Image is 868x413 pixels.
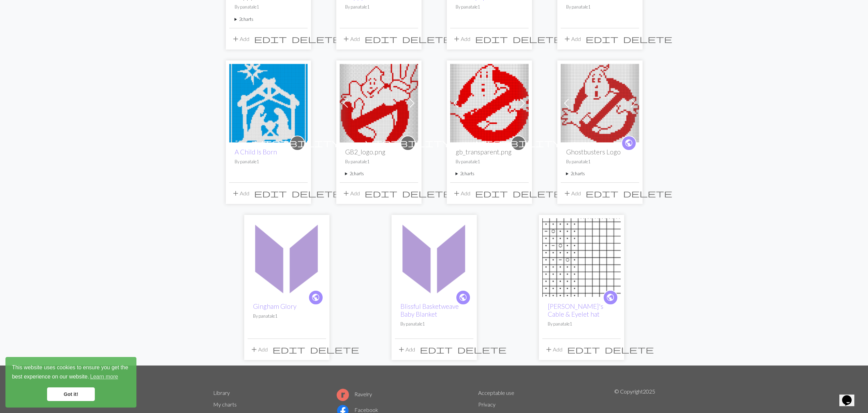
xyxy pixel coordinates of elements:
[450,32,473,45] button: Add
[561,99,639,106] a: Ghostbusters Logo
[420,345,453,354] i: Edit
[254,189,287,197] i: Edit
[395,343,417,356] button: Add
[561,64,639,142] img: Ghostbusters Logo
[476,136,561,150] i: private
[235,4,302,10] p: By panatale1
[606,292,615,303] span: public
[475,34,508,44] span: edit
[365,138,451,148] span: visibility
[337,391,372,397] a: Ravelry
[232,34,240,44] span: add
[459,292,467,303] span: public
[292,34,341,44] span: delete
[270,343,308,356] button: Edit
[456,290,471,305] a: public
[229,64,308,142] img: A Child Is Born
[545,345,553,354] span: add
[365,136,451,150] i: private
[365,34,397,44] span: edit
[566,4,634,10] p: By panatale1
[478,401,496,408] a: Privacy
[475,189,508,198] span: edit
[566,170,634,177] summary: 2charts
[475,189,508,197] i: Edit
[248,253,326,260] a: Gingham Glory
[566,148,634,156] h2: Ghostbusters Logo
[395,253,473,260] a: Blissful Basketweave Baby Blanket
[5,357,136,408] div: cookieconsent
[624,138,633,148] span: public
[453,189,461,198] span: add
[542,218,621,297] img: Hermione's Cable & Eyelet hat
[213,401,237,408] a: My charts
[548,321,615,327] p: By panatale1
[623,34,672,44] span: delete
[602,343,656,356] button: Delete
[565,343,602,356] button: Edit
[310,345,359,354] span: delete
[456,170,523,177] summary: 2charts
[254,189,287,198] span: edit
[235,159,302,165] p: By panatale1
[400,321,468,327] p: By panatale1
[89,372,119,382] a: learn more about cookies
[586,35,618,43] i: Edit
[586,34,618,44] span: edit
[362,187,400,200] button: Edit
[621,32,675,45] button: Delete
[450,187,473,200] button: Add
[235,16,302,23] summary: 2charts
[563,34,571,44] span: add
[254,34,287,44] span: edit
[473,32,510,45] button: Edit
[583,32,621,45] button: Edit
[232,189,240,198] span: add
[292,189,341,198] span: delete
[289,187,343,200] button: Delete
[345,170,413,177] summary: 2charts
[456,4,523,10] p: By panatale1
[342,34,350,44] span: add
[365,189,397,197] i: Edit
[273,345,305,354] span: edit
[229,32,252,45] button: Add
[400,187,454,200] button: Delete
[605,345,654,354] span: delete
[340,99,418,106] a: GB2_logo.png
[567,345,600,354] i: Edit
[513,34,562,44] span: delete
[252,187,289,200] button: Edit
[345,159,413,165] p: By panatale1
[586,189,618,197] i: Edit
[456,148,523,156] h2: gb_transparent.png
[567,345,600,354] span: edit
[475,35,508,43] i: Edit
[586,189,618,198] span: edit
[253,313,321,319] p: By panatale1
[417,343,455,356] button: Edit
[476,138,561,148] span: visibility
[248,343,270,356] button: Add
[457,345,506,354] span: delete
[561,32,583,45] button: Add
[402,189,451,198] span: delete
[455,343,509,356] button: Delete
[395,218,473,297] img: Blissful Basketweave Baby Blanket
[273,345,305,354] i: Edit
[255,138,340,148] span: visibility
[400,302,459,318] a: Blissful Basketweave Baby Blanket
[478,389,514,396] a: Acceptable use
[47,387,95,401] a: dismiss cookie message
[453,34,461,44] span: add
[250,345,258,354] span: add
[362,32,400,45] button: Edit
[624,136,633,150] i: public
[213,389,230,396] a: Library
[400,32,454,45] button: Delete
[254,35,287,43] i: Edit
[563,189,571,198] span: add
[561,187,583,200] button: Add
[542,343,565,356] button: Add
[542,253,621,260] a: Hermione's Cable & Eyelet hat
